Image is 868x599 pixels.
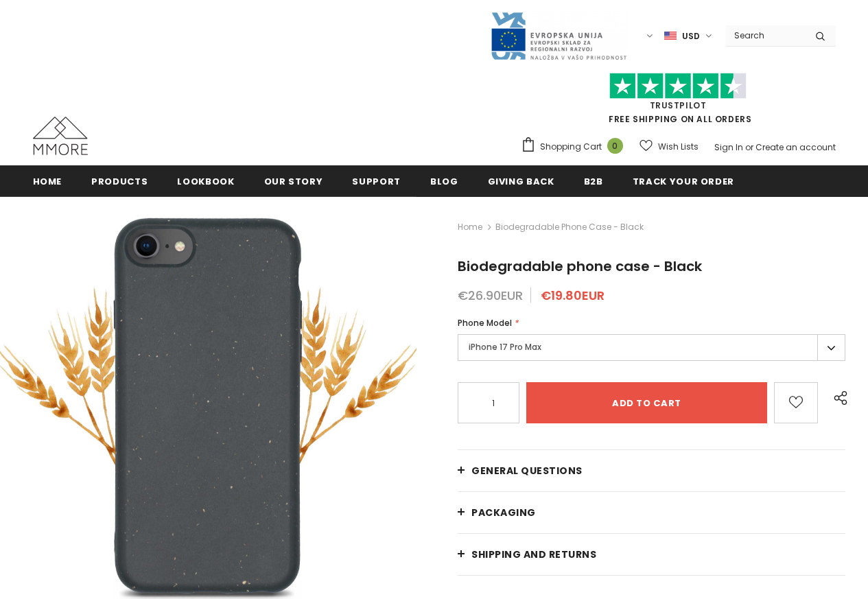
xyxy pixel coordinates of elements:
[177,165,234,196] a: Lookbook
[609,73,747,99] img: Trust Pilot Stars
[458,219,482,235] a: Home
[458,287,523,304] span: €26.90EUR
[584,175,603,188] span: B2B
[91,175,148,188] span: Products
[541,287,605,304] span: €19.80EUR
[640,134,699,158] a: Wish Lists
[664,30,677,42] img: USD
[633,175,734,188] span: Track your order
[658,140,699,154] span: Wish Lists
[633,165,734,196] a: Track your order
[526,382,767,423] input: Add to cart
[458,257,702,276] span: Biodegradable phone case - Black
[471,506,536,519] span: PACKAGING
[430,165,458,196] a: Blog
[458,334,845,361] label: iPhone 17 Pro Max
[488,165,554,196] a: Giving back
[495,219,644,235] span: Biodegradable phone case - Black
[33,165,62,196] a: Home
[490,11,627,61] img: Javni Razpis
[471,464,583,478] span: General Questions
[471,548,596,561] span: Shipping and returns
[458,492,845,533] a: PACKAGING
[488,175,554,188] span: Giving back
[352,175,401,188] span: support
[458,317,512,329] span: Phone Model
[584,165,603,196] a: B2B
[540,140,602,154] span: Shopping Cart
[650,99,707,111] a: Trustpilot
[264,175,323,188] span: Our Story
[430,175,458,188] span: Blog
[33,175,62,188] span: Home
[745,141,753,153] span: or
[264,165,323,196] a: Our Story
[91,165,148,196] a: Products
[352,165,401,196] a: support
[755,141,836,153] a: Create an account
[726,25,805,45] input: Search Site
[521,79,836,125] span: FREE SHIPPING ON ALL ORDERS
[33,117,88,155] img: MMORE Cases
[607,138,623,154] span: 0
[682,30,700,43] span: USD
[458,534,845,575] a: Shipping and returns
[521,137,630,157] a: Shopping Cart 0
[714,141,743,153] a: Sign In
[177,175,234,188] span: Lookbook
[458,450,845,491] a: General Questions
[490,30,627,41] a: Javni Razpis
